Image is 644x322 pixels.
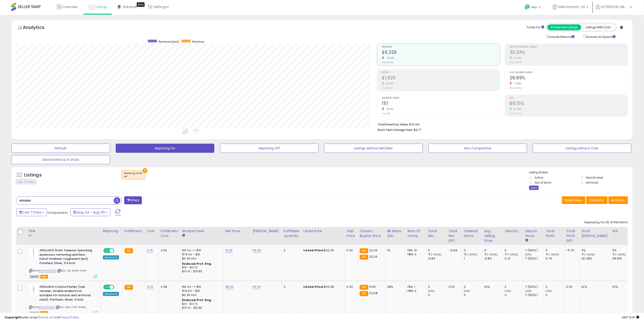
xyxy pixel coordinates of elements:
[384,82,394,85] small: 19.54%
[525,238,528,242] small: Days In Stock.
[428,289,434,293] small: (0%)
[5,315,21,319] strong: Copyright
[284,229,300,238] div: Fulfillable Quantity
[182,252,220,257] div: 15% for > $10
[510,61,521,64] small: Prev: 22.80%
[39,315,58,319] a: Terms of Use
[360,248,368,253] small: FBA
[24,172,42,178] h5: Listings
[143,168,147,173] button: ×
[284,285,298,289] div: 3
[616,253,626,256] small: (-100%)
[512,82,521,85] small: -0.41%
[147,248,153,253] a: 9.76
[226,229,249,234] div: Min Price
[369,254,378,259] span: 22.26
[546,289,552,293] small: (0%)
[428,293,446,297] div: 0
[116,144,214,153] button: Repricing On
[525,248,544,252] div: 7 (100%)
[382,75,500,81] h2: $1,920
[59,315,79,319] a: Privacy Policy
[510,46,628,48] span: Profit [PERSON_NAME]
[161,285,177,289] div: 3.68
[182,248,220,252] div: 8% for <= $10
[382,71,500,74] span: Profit
[521,1,545,15] a: Help
[549,253,559,256] small: (-100%)
[125,229,143,234] div: Fulfillment
[580,34,623,39] div: Include Ad Spend
[582,257,611,261] div: 26.28%
[484,248,503,252] div: 0
[161,248,177,252] div: 3.06
[586,196,608,204] button: Columns
[546,248,564,252] div: 0
[531,5,538,9] span: Help
[608,196,628,204] button: Actions
[589,198,604,203] span: Columns
[182,289,220,293] div: 15% for > $10
[525,253,532,256] small: (0%)
[613,285,628,289] div: N/A
[487,253,498,256] small: (-100%)
[123,5,137,9] span: DataHub
[525,229,542,238] div: Days In Stock
[581,24,615,30] button: Listings With Cost
[510,50,628,56] h2: 30.33%
[253,285,261,289] a: 60.00
[484,285,499,289] div: N/A
[510,87,521,89] small: Prev: 29.01%
[408,229,424,238] div: Num of Comp.
[147,285,153,289] a: 13.12
[525,257,544,261] div: 7 (100%)
[360,229,383,238] div: Current Buybox Price
[505,248,523,252] div: 0
[95,5,107,9] span: Listings
[566,248,576,252] div: -5.74
[547,24,581,30] button: All Selected Listings
[182,293,220,297] div: $0.30 min
[378,128,413,132] b: Short Term Storage Fees:
[38,269,56,273] a: B006HCRDOQ
[585,220,628,225] div: Displaying 1 to 25 of 592 items
[16,180,36,184] div: Clear All Filters
[382,101,500,107] h2: 151
[23,24,53,32] h5: Analytics
[182,234,185,238] small: Amazon Fees.
[16,208,47,216] button: Last 7 Days
[510,75,628,81] h2: 28.89%
[226,248,233,253] a: 21.00
[529,170,633,175] p: Listing States:
[408,252,423,257] div: FBM: 0
[124,175,143,178] div: on
[602,5,629,9] span: Hi [PERSON_NAME]
[566,285,576,289] div: 0.00
[226,285,234,289] a: 38.00
[464,289,470,293] small: (0%)
[586,181,598,184] label: Archived
[29,285,38,294] img: 11QgKYRXxfL._SL40_.jpg
[546,293,564,297] div: 0
[525,4,530,10] i: Get Help
[596,5,632,15] a: Hi [PERSON_NAME]
[484,229,501,243] div: Avg Selling Price
[431,253,441,256] small: (-100%)
[382,61,394,64] small: Prev: $7,042
[525,285,544,289] div: 7 (100%)
[29,248,38,257] img: 11DZNtNo25L._SL40_.jpg
[56,305,86,309] span: | SKU: DM-YVT5-6NNG
[103,292,119,296] div: Amazon AI
[124,171,143,178] span: Repricing state :
[582,248,611,252] div: 0%
[525,289,532,293] small: (0%)
[546,257,564,261] div: 5.74
[303,285,324,289] b: Listed Price:
[182,266,220,270] div: $10 - $11.72
[63,5,77,9] span: Overview
[253,229,280,234] div: [PERSON_NAME]
[382,50,500,56] h2: $6,329
[347,229,356,238] div: Ship Price
[113,285,121,289] span: OFF
[382,97,500,99] span: Ordered Items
